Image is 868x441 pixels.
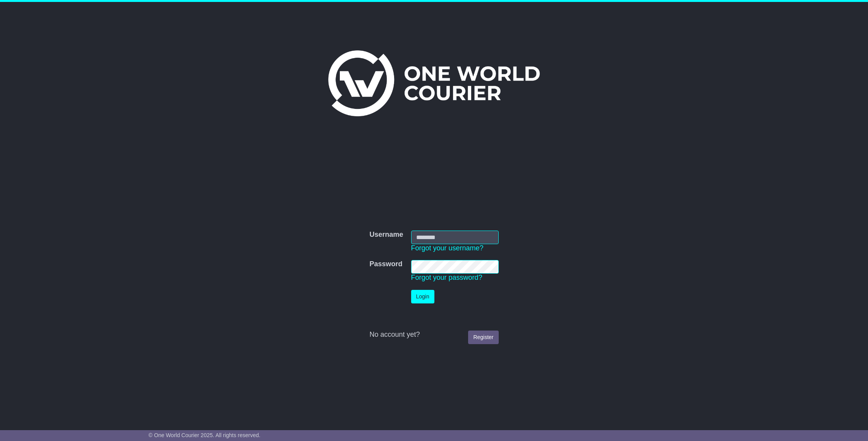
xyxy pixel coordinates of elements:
[411,290,434,303] button: Login
[369,260,402,269] label: Password
[328,50,540,116] img: One World
[148,432,260,438] span: © One World Courier 2025. All rights reserved.
[369,231,403,239] label: Username
[411,274,482,281] a: Forgot your password?
[468,331,498,344] a: Register
[411,244,484,252] a: Forgot your username?
[369,331,498,339] div: No account yet?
